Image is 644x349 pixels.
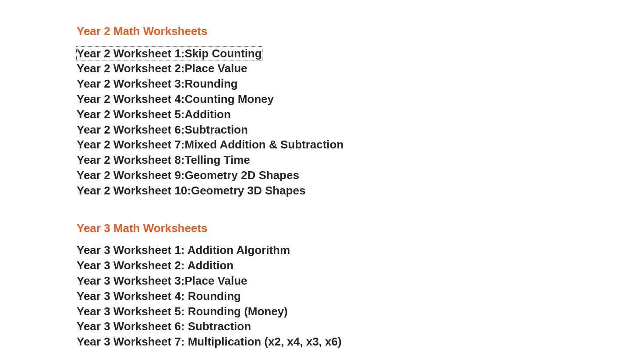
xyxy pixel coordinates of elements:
[77,259,234,272] a: Year 3 Worksheet 2: Addition
[77,289,241,303] a: Year 3 Worksheet 4: Rounding
[77,274,248,287] a: Year 3 Worksheet 3:Place Value
[77,305,288,318] a: Year 3 Worksheet 5: Rounding (Money)
[77,274,185,287] span: Year 3 Worksheet 3:
[77,169,299,182] a: Year 2 Worksheet 9:Geometry 2D Shapes
[77,62,185,75] span: Year 2 Worksheet 2:
[77,335,342,348] a: Year 3 Worksheet 7: Multiplication (x2, x4, x3, x6)
[185,92,274,106] span: Counting Money
[77,123,185,136] span: Year 2 Worksheet 6:
[185,138,344,151] span: Mixed Addition & Subtraction
[185,47,262,60] span: Skip Counting
[77,24,567,39] h3: Year 2 Math Worksheets
[77,62,248,75] a: Year 2 Worksheet 2:Place Value
[77,92,274,106] a: Year 2 Worksheet 4:Counting Money
[77,108,231,121] a: Year 2 Worksheet 5:Addition
[77,243,290,257] a: Year 3 Worksheet 1: Addition Algorithm
[77,184,191,197] span: Year 2 Worksheet 10:
[77,184,305,197] a: Year 2 Worksheet 10:Geometry 3D Shapes
[185,77,238,90] span: Rounding
[77,320,251,333] a: Year 3 Worksheet 6: Subtraction
[494,250,644,349] iframe: Chat Widget
[77,92,185,106] span: Year 2 Worksheet 4:
[185,169,299,182] span: Geometry 2D Shapes
[77,77,185,90] span: Year 2 Worksheet 3:
[77,47,262,60] a: Year 2 Worksheet 1:Skip Counting
[77,47,185,60] span: Year 2 Worksheet 1:
[185,153,250,166] span: Telling Time
[185,62,248,75] span: Place Value
[77,138,185,151] span: Year 2 Worksheet 7:
[77,169,185,182] span: Year 2 Worksheet 9:
[185,274,248,287] span: Place Value
[77,123,248,136] a: Year 2 Worksheet 6:Subtraction
[185,108,231,121] span: Addition
[77,138,343,151] a: Year 2 Worksheet 7:Mixed Addition & Subtraction
[191,184,305,197] span: Geometry 3D Shapes
[77,153,250,166] a: Year 2 Worksheet 8:Telling Time
[77,77,238,90] a: Year 2 Worksheet 3:Rounding
[185,123,248,136] span: Subtraction
[77,221,567,236] h3: Year 3 Math Worksheets
[77,108,185,121] span: Year 2 Worksheet 5:
[77,153,185,166] span: Year 2 Worksheet 8:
